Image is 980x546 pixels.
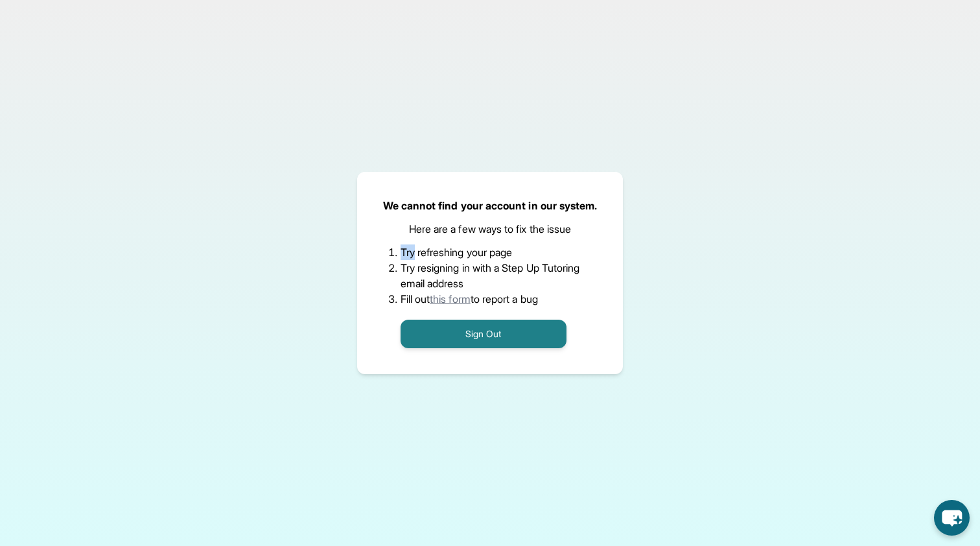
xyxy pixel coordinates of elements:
a: Sign Out [401,327,566,340]
p: Here are a few ways to fix the issue [409,221,572,237]
button: Sign Out [401,320,566,348]
a: this form [430,292,471,305]
p: We cannot find your account in our system. [383,198,598,213]
li: Fill out to report a bug [401,291,580,307]
li: Try resigning in with a Step Up Tutoring email address [401,260,580,291]
li: Try refreshing your page [401,244,580,260]
button: chat-button [934,500,970,536]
